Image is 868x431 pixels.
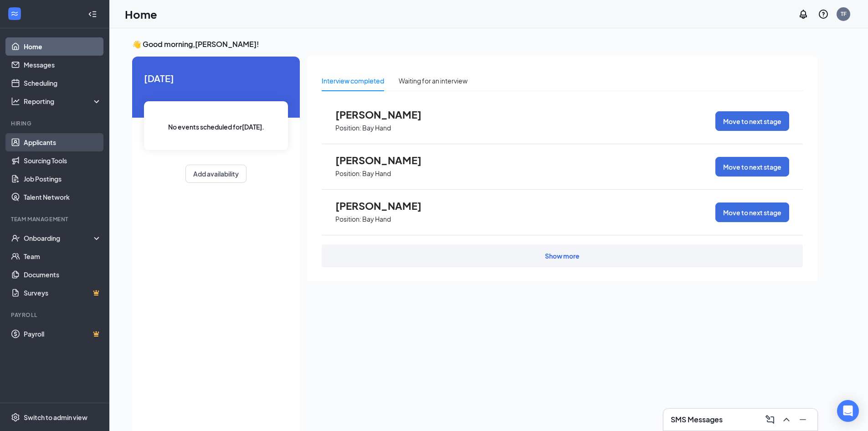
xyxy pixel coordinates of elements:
a: SurveysCrown [24,284,102,302]
span: [PERSON_NAME] [335,200,436,212]
h3: SMS Messages [671,415,723,425]
svg: ChevronUp [781,414,792,425]
div: Onboarding [24,234,94,243]
button: Move to next stage [715,111,789,131]
a: Documents [24,265,102,284]
span: [PERSON_NAME] [335,109,436,120]
a: Home [24,37,102,56]
button: ComposeMessage [763,412,777,427]
div: Show more [545,251,580,260]
a: Applicants [24,133,102,151]
div: TF [841,10,847,18]
div: Hiring [11,119,100,127]
svg: Minimize [797,414,808,425]
svg: Settings [11,413,20,422]
div: Reporting [24,97,102,106]
button: Minimize [796,412,810,427]
svg: Notifications [798,9,809,20]
svg: UserCheck [11,234,20,243]
svg: Analysis [11,97,20,106]
div: Interview completed [322,76,384,86]
p: Position: [335,124,361,132]
div: Open Intercom Messenger [837,400,859,422]
button: Move to next stage [715,203,789,222]
button: Add availability [185,165,247,183]
a: Job Postings [24,170,102,188]
div: Payroll [11,311,100,319]
span: [DATE] [144,71,288,85]
span: [PERSON_NAME] [335,154,436,166]
a: Talent Network [24,188,102,206]
p: Bay Hand [362,215,391,223]
p: Position: [335,215,361,223]
a: Scheduling [24,74,102,92]
svg: WorkstreamLogo [10,9,19,18]
a: Sourcing Tools [24,151,102,170]
p: Bay Hand [362,124,391,132]
button: Move to next stage [715,157,789,177]
span: No events scheduled for [DATE] . [168,122,264,132]
a: Team [24,247,102,265]
button: ChevronUp [779,412,794,427]
div: Waiting for an interview [399,76,467,86]
p: Bay Hand [362,169,391,178]
p: Position: [335,169,361,178]
svg: QuestionInfo [818,9,829,20]
div: Switch to admin view [24,413,87,422]
h3: 👋 Good morning, [PERSON_NAME] ! [132,39,817,49]
svg: ComposeMessage [765,414,776,425]
h1: Home [125,6,157,22]
svg: Collapse [88,10,97,19]
a: Messages [24,56,102,74]
a: PayrollCrown [24,325,102,343]
div: Team Management [11,215,100,223]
